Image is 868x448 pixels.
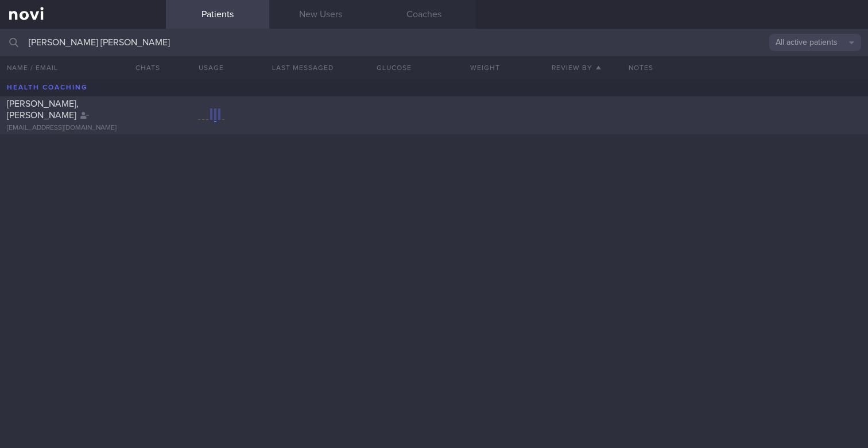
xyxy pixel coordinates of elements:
div: Notes [622,56,868,79]
div: Usage [166,56,257,79]
button: All active patients [769,34,861,51]
button: Glucose [348,56,440,79]
button: Chats [120,56,166,79]
button: Last Messaged [257,56,348,79]
button: Weight [440,56,531,79]
span: [PERSON_NAME], [PERSON_NAME] [7,99,79,120]
button: Review By [530,56,622,79]
div: [EMAIL_ADDRESS][DOMAIN_NAME] [7,124,159,133]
